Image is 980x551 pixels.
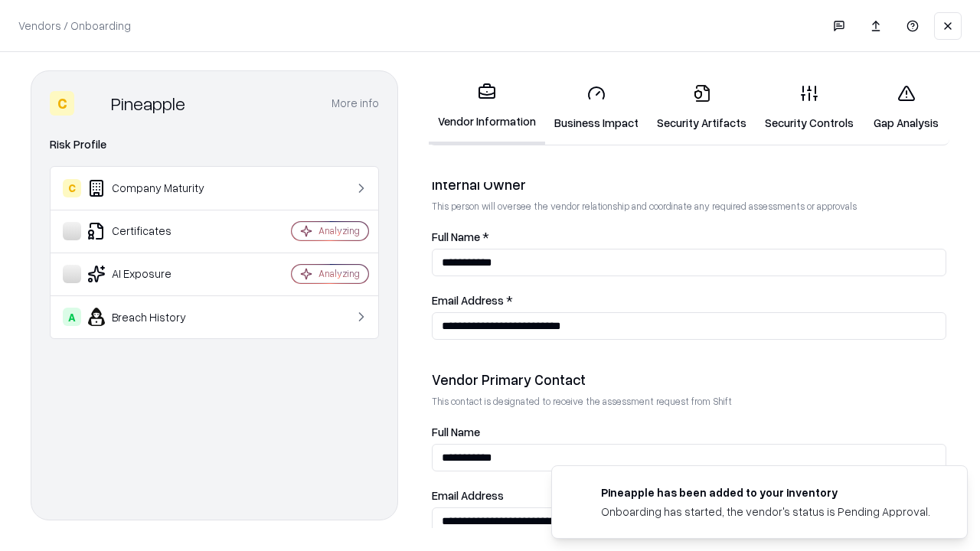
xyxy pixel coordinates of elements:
label: Full Name [432,426,946,438]
div: Pineapple [111,91,185,116]
a: Security Artifacts [648,72,756,143]
div: Analyzing [318,224,360,237]
p: This contact is designated to receive the assessment request from Shift [432,395,946,408]
div: Analyzing [318,267,360,280]
label: Full Name * [432,231,946,243]
p: Vendors / Onboarding [18,18,131,34]
p: This person will oversee the vendor relationship and coordinate any required assessments or appro... [432,200,946,213]
button: More info [332,90,379,117]
div: Company Maturity [63,179,246,197]
img: pineappleenergy.com [570,484,589,503]
a: Security Controls [756,72,863,143]
a: Vendor Information [429,70,545,145]
a: Business Impact [545,72,648,143]
div: Breach History [63,308,246,326]
label: Email Address * [432,295,946,306]
div: C [63,179,81,197]
img: Pineapple [80,91,105,116]
div: Certificates [63,222,246,240]
div: Risk Profile [50,135,379,154]
div: A [63,308,81,326]
div: Vendor Primary Contact [432,370,946,389]
label: Email Address [432,490,946,501]
div: Pineapple has been added to your inventory [601,484,930,500]
a: Gap Analysis [863,72,949,143]
div: C [50,91,74,116]
div: Internal Owner [432,175,946,194]
div: Onboarding has started, the vendor's status is Pending Approval. [601,504,930,520]
div: AI Exposure [63,265,246,283]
